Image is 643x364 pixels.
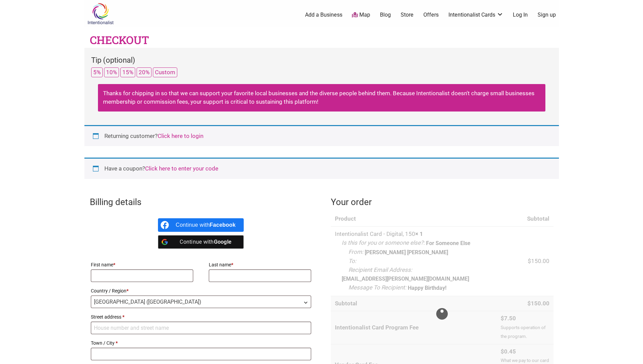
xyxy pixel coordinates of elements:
[84,125,559,146] div: Returning customer?
[91,286,312,296] label: Country / Region
[145,165,218,172] a: Enter your coupon code
[91,260,194,269] label: First name
[448,11,503,19] a: Intentionalist Cards
[210,222,236,228] b: Facebook
[158,133,203,139] a: Click here to login
[176,218,236,232] div: Continue with
[513,11,528,19] a: Log In
[91,55,552,67] div: Tip (optional)
[84,158,559,179] div: Have a coupon?
[90,196,313,208] h3: Billing details
[104,67,119,77] button: 10%
[91,312,312,322] label: Street address
[153,67,177,77] button: Custom
[91,67,103,77] button: 5%
[352,11,370,19] a: Map
[331,196,554,208] h3: Your order
[91,296,311,308] span: United States (US)
[176,235,236,249] div: Continue with
[120,67,135,77] button: 15%
[158,235,244,249] a: Continue with <b>Google</b>
[91,338,312,348] label: Town / City
[380,11,391,19] a: Blog
[401,11,414,19] a: Store
[84,3,117,25] img: Intentionalist
[423,11,439,19] a: Offers
[209,260,312,269] label: Last name
[91,296,312,308] span: Country / Region
[538,11,556,19] a: Sign up
[214,239,232,245] b: Google
[98,84,545,112] div: Thanks for chipping in so that we can support your favorite local businesses and the diverse peop...
[91,322,312,334] input: House number and street name
[90,33,149,48] h1: Checkout
[137,67,152,77] button: 20%
[158,218,244,232] a: Continue with <b>Facebook</b>
[305,11,342,19] a: Add a Business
